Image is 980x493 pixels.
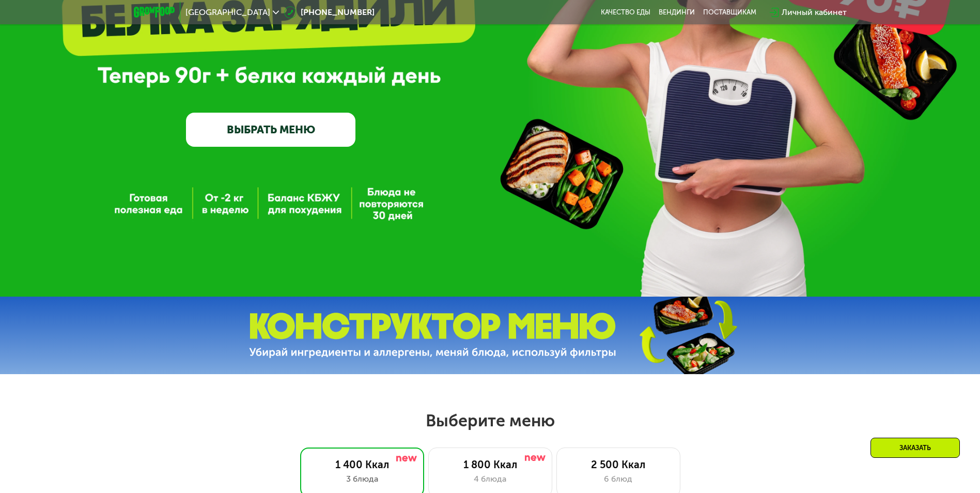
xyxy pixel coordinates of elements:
div: Заказать [870,438,960,458]
h2: Выберите меню [33,410,947,431]
div: 3 блюда [311,473,413,485]
div: 2 500 Ккал [567,458,670,471]
div: 1 400 Ккал [311,458,413,471]
a: ВЫБРАТЬ МЕНЮ [186,113,355,147]
a: Вендинги [659,8,695,17]
a: Качество еды [601,8,650,17]
div: 6 блюд [567,473,670,485]
span: [GEOGRAPHIC_DATA] [185,8,270,17]
div: Личный кабинет [782,6,847,19]
div: 4 блюда [439,473,541,485]
div: поставщикам [703,8,756,17]
a: [PHONE_NUMBER] [284,6,375,19]
div: 1 800 Ккал [439,458,541,471]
